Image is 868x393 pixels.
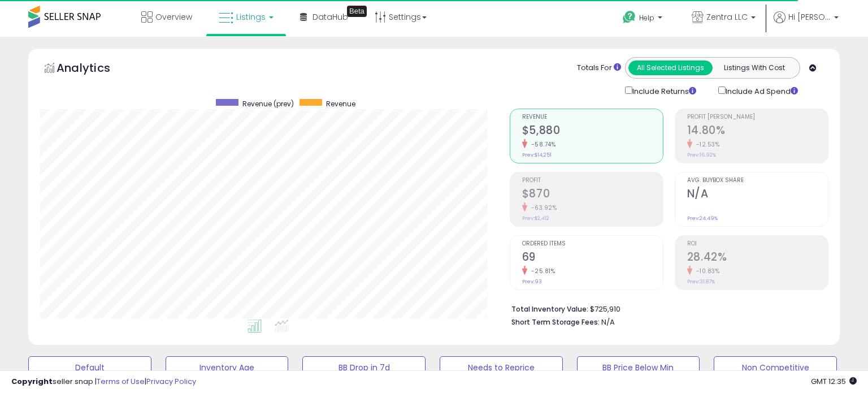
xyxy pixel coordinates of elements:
[28,356,151,379] button: Default
[788,11,831,23] span: Hi [PERSON_NAME]
[522,114,663,120] span: Revenue
[236,11,266,23] span: Listings
[577,63,621,74] div: Totals For
[687,114,828,120] span: Profit [PERSON_NAME]
[522,278,542,285] small: Prev: 93
[522,124,663,139] h2: $5,880
[687,278,715,285] small: Prev: 31.87%
[687,241,828,247] span: ROI
[628,61,713,75] button: All Selected Listings
[511,317,600,327] b: Short Term Storage Fees:
[617,84,710,97] div: Include Returns
[712,61,796,75] button: Listings With Cost
[522,178,663,184] span: Profit
[97,376,145,387] a: Terms of Use
[577,356,700,379] button: BB Price Below Min
[326,99,355,109] span: Revenue
[146,376,196,387] a: Privacy Policy
[440,356,563,379] button: Needs to Reprice
[155,11,192,23] span: Overview
[601,317,615,327] span: N/A
[692,267,720,275] small: -10.83%
[714,356,837,379] button: Non Competitive
[622,10,636,24] i: Get Help
[687,187,828,202] h2: N/A
[511,301,820,315] li: $725,910
[687,251,828,266] h2: 28.42%
[687,178,828,184] span: Avg. Buybox Share
[527,267,555,275] small: -25.81%
[522,152,552,158] small: Prev: $14,251
[511,304,588,314] b: Total Inventory Value:
[522,241,663,247] span: Ordered Items
[710,84,816,97] div: Include Ad Spend
[639,13,654,23] span: Help
[706,11,748,23] span: Zentra LLC
[527,140,556,149] small: -58.74%
[692,140,720,149] small: -12.53%
[242,99,294,109] span: Revenue (prev)
[687,124,828,139] h2: 14.80%
[166,356,289,379] button: Inventory Age
[522,251,663,266] h2: 69
[347,6,367,17] div: Tooltip anchor
[811,376,857,387] span: 2025-09-17 12:35 GMT
[11,377,196,387] div: seller snap | |
[527,204,557,212] small: -63.92%
[522,187,663,202] h2: $870
[774,11,839,37] a: Hi [PERSON_NAME]
[57,60,132,79] h5: Analytics
[302,356,426,379] button: BB Drop in 7d
[687,215,718,222] small: Prev: 24.49%
[313,11,348,23] span: DataHub
[687,152,716,158] small: Prev: 16.92%
[614,2,674,37] a: Help
[522,215,549,222] small: Prev: $2,412
[11,376,53,387] strong: Copyright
